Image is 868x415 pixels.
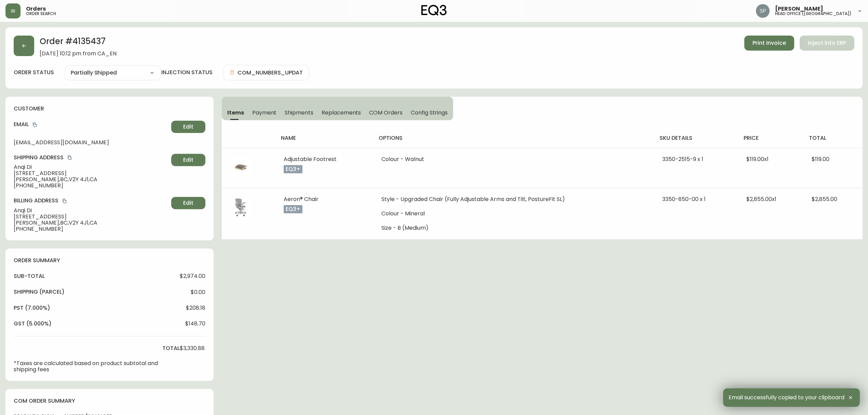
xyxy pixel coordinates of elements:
[14,360,180,373] p: *Taxes are calculated based on product subtotal and shipping fees
[744,134,798,142] h4: price
[171,121,205,133] button: Edit
[230,156,252,178] img: 619f7df8-e338-4474-9b19-941d5699f5d8Optional[Branch-Furniture-Wood-Footrest.jpg].jpg
[183,156,193,164] span: Edit
[14,170,168,176] span: [STREET_ADDRESS]
[381,196,646,202] li: Style - Upgraded Chair (Fully Adjustable Arms and Tilt, PostureFit SL)
[40,51,117,57] span: [DATE] 10:12 pm from CA_EN
[252,109,277,116] span: Payment
[812,195,837,203] span: $2,855.00
[180,273,205,279] span: $2,974.00
[381,225,646,231] li: Size - B (Medium)
[14,183,168,189] span: [PHONE_NUMBER]
[180,345,205,351] span: $3,330.88
[171,154,205,166] button: Edit
[756,4,770,18] img: 0cb179e7bf3690758a1aaa5f0aafa0b4
[14,226,168,232] span: [PHONE_NUMBER]
[381,156,646,162] li: Colour - Walnut
[285,109,313,116] span: Shipments
[812,155,829,163] span: $119.00
[421,5,447,16] img: logo
[381,211,646,217] li: Colour - Mineral
[14,304,50,312] h4: pst (7.000%)
[14,320,52,327] h4: gst (5.000%)
[162,345,180,352] h4: total
[809,134,857,142] h4: total
[40,36,117,51] h2: Order # 4135437
[14,272,45,280] h4: sub-total
[14,197,168,204] h4: Billing Address
[284,195,318,203] span: Aeron® Chair
[227,109,244,116] span: Items
[61,198,68,204] button: copy
[14,257,205,264] h4: order summary
[411,109,448,116] span: Config Strings
[14,397,205,405] h4: com order summary
[662,195,706,203] span: 3350-850-00 x 1
[14,105,205,112] h4: customer
[746,155,769,163] span: $119.00 x 1
[662,155,703,163] span: 3350-2515-9 x 1
[26,6,46,12] span: Orders
[744,36,794,51] button: Print Invoice
[14,154,168,161] h4: Shipping Address
[185,321,205,327] span: $148.70
[775,12,852,16] h5: head office ([GEOGRAPHIC_DATA])
[14,176,168,183] span: [PERSON_NAME] , BC , V2Y 4J1 , CA
[729,394,844,401] span: Email successfully copied to your clipboard
[14,139,168,146] span: [EMAIL_ADDRESS][DOMAIN_NAME]
[31,121,38,128] button: copy
[161,69,213,76] h4: injection status
[752,39,786,47] span: Print Invoice
[171,197,205,209] button: Edit
[14,288,65,296] h4: Shipping ( Parcel )
[379,134,649,142] h4: options
[284,165,302,173] p: eq3+
[66,154,73,161] button: copy
[191,289,205,295] span: $0.00
[14,214,168,220] span: [STREET_ADDRESS]
[14,69,54,76] label: order status
[14,121,168,128] h4: Email
[322,109,361,116] span: Replacements
[14,164,168,170] span: Anqi Di
[369,109,403,116] span: COM Orders
[14,220,168,226] span: [PERSON_NAME] , BC , V2Y 4J1 , CA
[230,196,252,218] img: 0822fe5a-213f-45c7-b14c-cef6ebddc79fOptional[Aeron-2023-LPs_0005_850-00.jpg].jpg
[183,123,193,131] span: Edit
[775,6,823,12] span: [PERSON_NAME]
[746,195,776,203] span: $2,855.00 x 1
[284,205,302,213] p: eq3+
[183,199,193,207] span: Edit
[26,12,56,16] h5: order search
[186,305,205,311] span: $208.18
[281,134,367,142] h4: name
[284,155,337,163] span: Adjustable Footrest
[660,134,733,142] h4: sku details
[14,207,168,214] span: Anqi Di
